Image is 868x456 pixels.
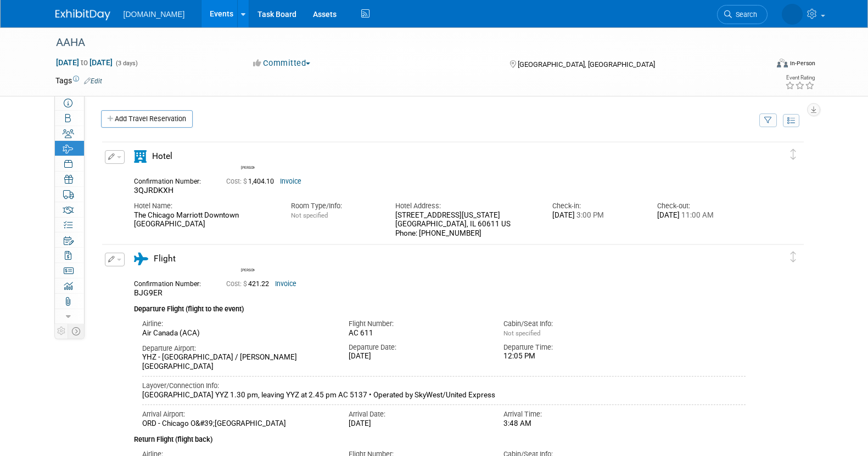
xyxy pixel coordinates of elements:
div: Air Canada (ACA) [142,329,332,338]
div: Check-in: [552,201,641,211]
img: William Forsey [241,149,256,164]
div: [STREET_ADDRESS][US_STATE] [GEOGRAPHIC_DATA], IL 60611 US Phone: [PHONE_NUMBER] [395,211,536,238]
a: Edit [84,77,102,85]
span: [GEOGRAPHIC_DATA], [GEOGRAPHIC_DATA] [518,60,655,69]
span: 421.22 [226,280,273,288]
span: Flight [154,254,176,264]
div: Return Flight (flight back) [134,428,746,445]
div: In-Person [789,59,815,67]
div: [DATE] [552,211,641,220]
img: William Forsey [241,251,256,266]
i: Filter by Traveler [764,117,772,124]
div: Event Format [703,57,816,73]
div: Departure Date: [349,343,487,352]
div: [DATE] [349,419,487,429]
i: Click and drag to move item [791,149,796,160]
div: William Forsey [238,251,257,272]
div: Flight Number: [349,319,487,329]
div: William Forsey [238,149,257,170]
div: William Forsey [241,266,255,272]
div: 3:48 AM [503,419,642,429]
div: Hotel Name: [134,201,275,211]
div: The Chicago Marriott Downtown [GEOGRAPHIC_DATA] [134,211,275,230]
div: Check-out: [657,201,746,211]
div: [DATE] [657,211,746,220]
img: Iuliia Bulow [782,4,803,25]
button: Committed [249,58,315,69]
span: Cost: $ [226,178,248,185]
td: Personalize Event Tab Strip [55,324,68,338]
td: Toggle Event Tabs [68,324,84,338]
div: Arrival Time: [503,409,642,419]
div: Hotel Address: [395,201,536,211]
span: 3:00 PM [575,211,604,219]
a: Search [717,5,768,24]
i: Hotel [134,150,147,163]
div: 12:05 PM [503,352,642,361]
a: Invoice [275,280,296,288]
div: Cabin/Seat Info: [503,319,642,329]
div: Event Rating [785,75,815,81]
div: Layover/Connection Info: [142,381,746,391]
div: William Forsey [241,164,255,170]
div: [GEOGRAPHIC_DATA] YYZ 1.30 pm, leaving YYZ at 2.45 pm AC 5137 • Operated by SkyWest/United Express [142,391,746,400]
span: to [79,58,89,67]
td: Tags [55,75,102,86]
span: [DOMAIN_NAME] [124,10,185,19]
span: Not specified [503,329,540,337]
span: [DATE] [DATE] [55,58,113,67]
span: Not specified [291,212,328,219]
a: Add Travel Reservation [101,110,193,128]
div: AAHA [52,33,751,53]
span: Hotel [152,151,172,161]
div: Departure Airport: [142,344,332,354]
span: Cost: $ [226,280,248,288]
div: Departure Time: [503,343,642,352]
div: YHZ - [GEOGRAPHIC_DATA] / [PERSON_NAME][GEOGRAPHIC_DATA] [142,353,332,372]
div: Arrival Date: [349,409,487,419]
div: AC 611 [349,329,487,338]
span: Search [732,10,757,19]
div: Arrival Airport: [142,409,332,419]
div: Confirmation Number: [134,174,210,186]
div: Confirmation Number: [134,277,210,288]
a: Invoice [280,178,301,185]
span: 1,404.10 [226,178,278,185]
div: [DATE] [349,352,487,361]
div: Airline: [142,319,332,329]
div: Room Type/Info: [291,201,379,211]
span: BJG9ER [134,288,163,297]
span: (3 days) [115,60,138,67]
img: ExhibitDay [55,9,110,20]
div: Departure Flight (flight to the event) [134,298,746,315]
i: Click and drag to move item [791,252,796,263]
span: 3QJRDKXH [134,186,173,195]
span: 11:00 AM [680,211,714,219]
img: Format-Inperson.png [777,59,788,67]
i: Flight [134,253,148,265]
div: ORD - Chicago O&#39;[GEOGRAPHIC_DATA] [142,419,332,429]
